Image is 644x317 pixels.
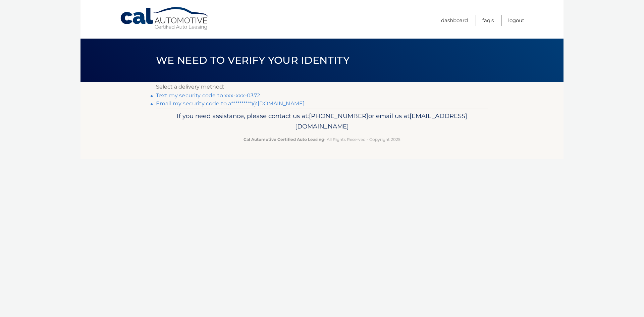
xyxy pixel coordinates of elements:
[441,15,468,26] a: Dashboard
[120,7,210,31] a: Cal Automotive
[482,15,494,26] a: FAQ's
[508,15,524,26] a: Logout
[160,111,484,132] p: If you need assistance, please contact us at: or email us at
[244,137,324,142] strong: Cal Automotive Certified Auto Leasing
[156,100,305,107] a: Email my security code to a**********@[DOMAIN_NAME]
[156,82,488,92] p: Select a delivery method:
[156,92,260,99] a: Text my security code to xxx-xxx-0372
[156,54,350,66] span: We need to verify your identity
[160,136,484,143] p: - All Rights Reserved - Copyright 2025
[309,112,368,120] span: [PHONE_NUMBER]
